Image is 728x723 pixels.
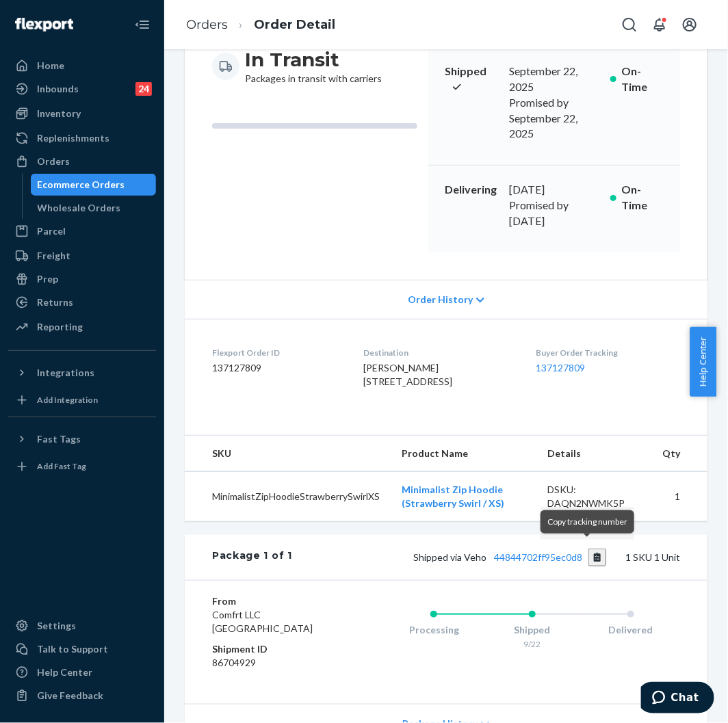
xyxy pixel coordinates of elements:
a: Orders [8,150,156,172]
button: Open account menu [676,11,703,38]
button: Close Navigation [129,11,156,38]
a: Freight [8,245,156,267]
div: Reporting [37,320,83,334]
a: Minimalist Zip Hoodie (Strawberry Swirl / XS) [402,484,504,509]
a: Settings [8,615,156,637]
div: Replenishments [37,131,109,145]
span: Copy tracking number [547,516,627,527]
span: Order History [408,293,473,306]
dt: Buyer Order Tracking [536,347,680,358]
th: Product Name [391,436,536,472]
a: Ecommerce Orders [31,174,157,196]
a: Add Integration [8,389,156,411]
a: Returns [8,291,156,313]
dt: Destination [363,347,514,358]
dd: 137127809 [212,361,341,375]
th: SKU [185,436,391,472]
span: [PERSON_NAME] [STREET_ADDRESS] [363,362,452,387]
th: Details [536,436,651,472]
dt: Flexport Order ID [212,347,341,358]
button: Open notifications [646,11,673,38]
button: Fast Tags [8,428,156,450]
span: Shipped via Veho [414,551,607,563]
a: Parcel [8,220,156,242]
button: Integrations [8,362,156,384]
div: Inventory [37,107,81,120]
dd: 86704929 [212,656,330,670]
img: Flexport logo [15,18,73,31]
td: MinimalistZipHoodieStrawberrySwirlXS [185,471,391,521]
a: Reporting [8,316,156,338]
div: 9/22 [483,638,582,650]
a: Prep [8,268,156,290]
div: Add Integration [37,394,98,406]
div: Fast Tags [37,432,81,446]
a: Inventory [8,103,156,124]
a: Help Center [8,661,156,683]
div: Wholesale Orders [38,201,121,215]
button: Open Search Box [616,11,643,38]
p: Delivering [445,182,498,198]
button: Give Feedback [8,685,156,707]
div: Prep [37,272,58,286]
div: Home [37,59,64,73]
button: Copy tracking number [588,549,607,566]
div: Inbounds [37,82,79,96]
div: Freight [37,249,70,263]
div: September 22, 2025 [510,64,599,95]
div: Integrations [37,366,94,380]
div: Orders [37,155,70,168]
div: Help Center [37,666,92,679]
button: Help Center [690,327,716,397]
div: Ecommerce Orders [38,178,125,192]
div: Talk to Support [37,642,108,656]
a: Home [8,55,156,77]
p: Promised by [DATE] [510,198,599,229]
p: On-Time [622,182,664,213]
span: Comfrt LLC [GEOGRAPHIC_DATA] [212,609,313,634]
a: Wholesale Orders [31,197,157,219]
td: 1 [651,471,707,521]
div: 1 SKU 1 Unit [292,549,680,566]
div: Package 1 of 1 [212,549,292,566]
th: Qty [651,436,707,472]
p: On-Time [622,64,664,95]
p: Promised by September 22, 2025 [510,95,599,142]
div: Packages in transit with carriers [245,47,382,86]
dt: Shipment ID [212,642,330,656]
div: Delivered [582,623,680,637]
div: [DATE] [510,182,599,198]
div: Settings [37,619,76,633]
a: Order Detail [254,17,335,32]
h3: In Transit [245,47,382,72]
a: Replenishments [8,127,156,149]
button: Talk to Support [8,638,156,660]
ol: breadcrumbs [175,5,346,45]
iframe: Opens a widget where you can chat to one of our agents [641,682,714,716]
a: Add Fast Tag [8,456,156,477]
a: Inbounds24 [8,78,156,100]
dt: From [212,594,330,608]
div: Give Feedback [37,689,103,702]
div: Returns [37,295,73,309]
a: 44844702ff95ec0d8 [495,551,583,563]
div: DSKU: DAQN2NWMK5P [547,483,640,510]
div: Add Fast Tag [37,460,86,472]
a: Orders [186,17,228,32]
div: Shipped [483,623,582,637]
a: 137127809 [536,362,586,373]
p: Shipped [445,64,498,95]
div: Processing [385,623,484,637]
div: 24 [135,82,152,96]
div: Parcel [37,224,66,238]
